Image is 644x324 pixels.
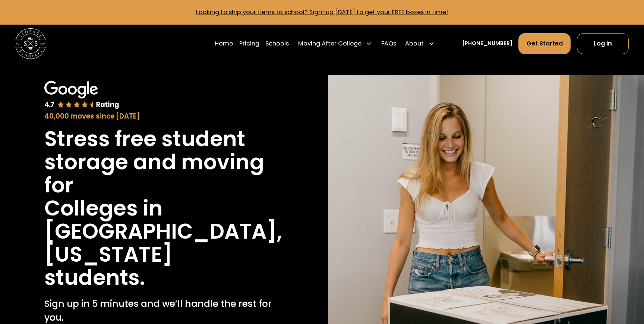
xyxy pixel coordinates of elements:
[295,33,375,54] div: Moving After College
[577,33,629,54] a: Log In
[44,266,145,289] h1: students.
[265,33,289,54] a: Schools
[215,33,233,54] a: Home
[196,8,448,16] a: Looking to ship your items to school? Sign-up [DATE] to get your FREE boxes in time!
[44,197,282,266] h1: Colleges in [GEOGRAPHIC_DATA], [US_STATE]
[44,81,119,110] img: Google 4.7 star rating
[298,39,362,48] div: Moving After College
[381,33,396,54] a: FAQs
[402,33,438,54] div: About
[15,28,46,59] img: Storage Scholars main logo
[405,39,424,48] div: About
[462,40,512,48] a: [PHONE_NUMBER]
[239,33,259,54] a: Pricing
[44,111,272,122] div: 40,000 moves since [DATE]
[44,128,272,197] h1: Stress free student storage and moving for
[518,33,571,54] a: Get Started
